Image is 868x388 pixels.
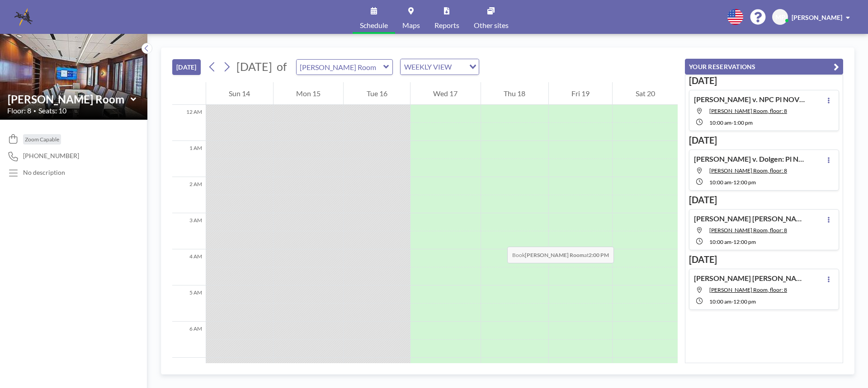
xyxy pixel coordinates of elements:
div: 6 AM [172,322,206,358]
span: Maps [402,22,420,29]
h3: [DATE] [689,135,839,146]
div: Search for option [401,59,479,75]
span: - [731,298,733,305]
h4: [PERSON_NAME] v. Dolgen: Pl NOD 30b6 [PERSON_NAME]: ELM/BBJ [694,154,807,164]
h4: [PERSON_NAME] [PERSON_NAME] Pl NOD of Def KGD/BBJ [694,274,807,283]
div: 1 AM [172,141,206,177]
span: of [277,60,287,74]
span: 12:00 PM [733,298,756,305]
input: McGhee Room [8,93,131,106]
span: 10:00 AM [709,298,731,305]
div: 5 AM [172,285,206,322]
span: 12:00 PM [733,179,756,186]
img: organization-logo [14,8,33,26]
span: - [731,238,733,245]
div: Tue 16 [344,82,410,105]
h4: [PERSON_NAME] [PERSON_NAME] 30b6 Depo KGD/BBJ [694,214,807,223]
div: No description [23,168,65,177]
span: - [731,119,733,126]
span: • [33,108,36,114]
span: 10:00 AM [709,238,731,245]
div: Fri 19 [549,82,613,105]
span: Schedule [360,22,388,29]
h3: [DATE] [689,75,839,86]
div: 2 AM [172,177,206,213]
span: [DATE] [236,60,272,73]
div: Wed 17 [410,82,481,105]
span: Zoom Capable [25,136,59,143]
h3: [DATE] [689,254,839,265]
span: [PHONE_NUMBER] [23,152,79,160]
div: Thu 18 [481,82,548,105]
span: Other sites [474,22,509,29]
input: McGhee Room [297,60,383,75]
span: McGhee Room, floor: 8 [709,227,787,234]
span: Reports [434,22,459,29]
input: Search for option [454,61,464,73]
div: Sat 20 [613,82,678,105]
span: MP [775,13,785,21]
span: McGhee Room, floor: 8 [709,108,787,114]
div: 12 AM [172,105,206,141]
span: [PERSON_NAME] [792,14,842,21]
div: Mon 15 [274,82,344,105]
b: 2:00 PM [589,252,609,258]
span: WEEKLY VIEW [402,61,453,73]
button: [DATE] [172,59,201,75]
b: [PERSON_NAME] Room [525,252,584,258]
h3: [DATE] [689,194,839,206]
span: 10:00 AM [709,119,731,126]
span: 10:00 AM [709,179,731,186]
div: 3 AM [172,213,206,249]
span: 1:00 PM [733,119,753,126]
div: 4 AM [172,249,206,285]
span: McGhee Room, floor: 8 [709,167,787,174]
span: Floor: 8 [7,106,31,115]
span: - [731,179,733,186]
span: McGhee Room, floor: 8 [709,286,787,293]
button: YOUR RESERVATIONS [685,59,843,75]
span: 12:00 PM [733,238,756,245]
div: Sun 14 [206,82,273,105]
span: Seats: 10 [38,106,66,115]
span: Book at [507,247,614,263]
h4: [PERSON_NAME] v. NPC Pl NOVD OF [PERSON_NAME] WTC/MLW [694,95,807,104]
